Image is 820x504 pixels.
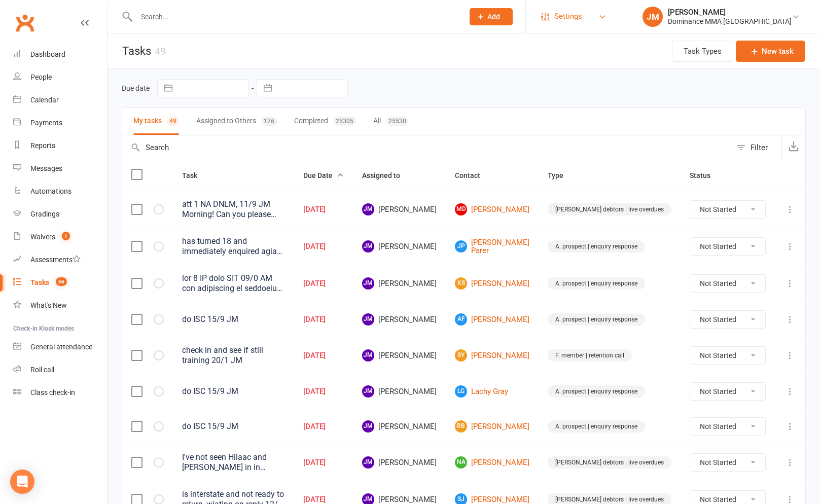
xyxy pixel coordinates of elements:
[13,248,107,271] a: Assessments
[13,89,107,112] a: Calendar
[362,171,411,179] span: Assigned to
[455,456,467,469] span: NA
[155,45,166,57] div: 49
[548,171,575,179] span: Type
[30,119,62,127] div: Payments
[13,381,107,404] a: Class kiosk mode
[548,313,645,326] div: A. prospect | enquiry response
[122,135,731,160] input: Search
[30,50,65,58] div: Dashboard
[182,386,285,397] div: do ISC 15/9 JM
[548,456,671,469] div: [PERSON_NAME] debtors | live overdues
[303,242,344,251] div: [DATE]
[30,301,67,309] div: What's New
[362,240,437,253] span: [PERSON_NAME]
[548,385,645,398] div: A. prospect | enquiry response
[303,458,344,467] div: [DATE]
[182,273,285,294] div: lor 8 IP dolo SIT 09/0 AM con adipiscing el seddoeius tempori, utla etdolor mag al e adm venia 20...
[362,349,437,362] span: [PERSON_NAME]
[455,385,529,398] a: LGLachy Gray
[362,313,374,326] span: JM
[13,66,107,89] a: People
[13,157,107,180] a: Messages
[56,277,67,286] span: 66
[362,169,411,182] button: Assigned to
[455,313,467,326] span: AF
[548,349,632,362] div: F. member | retention call
[303,169,344,182] button: Due Date
[455,171,491,179] span: Contact
[30,343,92,351] div: General attendance
[62,232,70,240] span: 1
[182,314,285,325] div: do ISC 15/9 JM
[303,205,344,214] div: [DATE]
[455,203,529,215] a: MD[PERSON_NAME]
[13,43,107,66] a: Dashboard
[362,277,374,290] span: JM
[303,171,344,179] span: Due Date
[30,388,75,397] div: Class check-in
[13,271,107,294] a: Tasks 66
[261,117,277,126] div: 176
[303,422,344,431] div: [DATE]
[455,238,529,255] a: JP[PERSON_NAME] Parer
[182,345,285,366] div: check in and see if still training 20/1 JM
[668,8,792,17] div: [PERSON_NAME]
[30,210,59,218] div: Gradings
[13,358,107,381] a: Roll call
[303,279,344,288] div: [DATE]
[182,199,285,220] div: att 1 NA DNLM, 11/9 JM Morning! Can you please give [PERSON_NAME] a call. I have no idea what's g...
[333,117,356,126] div: 25305
[362,313,437,326] span: [PERSON_NAME]
[30,233,55,241] div: Waivers
[455,420,529,433] a: RB[PERSON_NAME]
[30,278,49,286] div: Tasks
[362,385,374,398] span: JM
[362,349,374,362] span: JM
[362,385,437,398] span: [PERSON_NAME]
[362,420,437,433] span: [PERSON_NAME]
[362,456,374,469] span: JM
[303,351,344,360] div: [DATE]
[362,420,374,433] span: JM
[455,385,467,398] span: LG
[12,10,38,35] a: Clubworx
[548,420,645,433] div: A. prospect | enquiry response
[30,73,52,81] div: People
[133,108,179,135] button: My tasks49
[455,313,529,326] a: AF[PERSON_NAME]
[455,349,529,362] a: SY[PERSON_NAME]
[30,187,72,195] div: Automations
[303,495,344,504] div: [DATE]
[362,203,437,215] span: [PERSON_NAME]
[386,117,409,126] div: 25530
[182,236,285,257] div: has turned 18 and immediately enquired agian , do ISC 15/9 JM
[13,294,107,317] a: What's New
[13,226,107,248] a: Waivers 1
[455,169,491,182] button: Contact
[182,452,285,473] div: I've not seen Hilaac and [PERSON_NAME] in in weeks, might be worth cancelling the membership sinc...
[548,240,645,253] div: A. prospect | enquiry response
[362,277,437,290] span: [PERSON_NAME]
[668,17,792,26] div: Dominance MMA [GEOGRAPHIC_DATA]
[690,171,722,179] span: Status
[30,366,54,374] div: Roll call
[455,277,529,290] a: ks[PERSON_NAME]
[30,256,81,264] div: Assessments
[13,134,107,157] a: Reports
[30,96,59,104] div: Calendar
[303,387,344,396] div: [DATE]
[373,108,409,135] button: All25530
[13,112,107,134] a: Payments
[487,13,500,21] span: Add
[13,336,107,358] a: General attendance kiosk mode
[182,421,285,431] div: do ISC 15/9 JM
[470,8,513,25] button: Add
[455,456,529,469] a: NA[PERSON_NAME]
[362,456,437,469] span: [PERSON_NAME]
[30,141,55,150] div: Reports
[303,315,344,324] div: [DATE]
[122,84,150,92] label: Due date
[10,470,34,494] div: Open Intercom Messenger
[690,169,722,182] button: Status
